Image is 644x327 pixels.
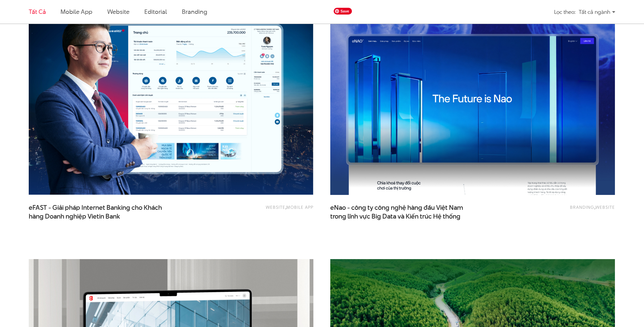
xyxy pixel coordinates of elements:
[182,7,207,16] a: Branding
[286,204,313,210] a: Mobile app
[330,203,466,220] span: eNao - công ty công nghệ hàng đầu Việt Nam
[570,204,594,210] a: Branding
[554,6,575,18] div: Lọc theo:
[595,204,615,210] a: Website
[29,212,120,221] span: hàng Doanh nghiệp Vietin Bank
[29,203,164,220] a: eFAST - Giải pháp Internet Banking cho Kháchhàng Doanh nghiệp Vietin Bank
[330,212,460,221] span: trong lĩnh vực Big Data và Kiến trúc Hệ thống
[266,204,285,210] a: Website
[199,203,313,217] div: ,
[330,203,466,220] a: eNao - công ty công nghệ hàng đầu Việt Namtrong lĩnh vực Big Data và Kiến trúc Hệ thống
[29,7,46,16] a: Tất cả
[61,7,92,16] a: Mobile app
[579,6,615,18] div: Tất cả ngành
[501,203,615,217] div: ,
[144,7,167,16] a: Editorial
[29,203,164,220] span: eFAST - Giải pháp Internet Banking cho Khách
[334,8,352,15] span: Save
[29,4,313,195] img: Efast_internet_banking_Thiet_ke_Trai_nghiemThumbnail
[107,7,129,16] a: Website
